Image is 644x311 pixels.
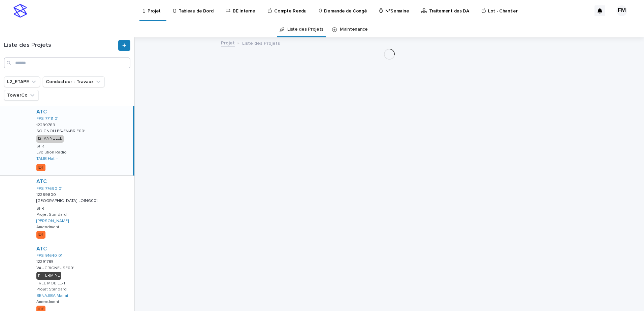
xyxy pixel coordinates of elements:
[36,272,61,279] div: 11_TERMINE
[287,22,323,37] a: Liste des Projets
[616,5,627,16] div: FM
[36,300,59,304] p: Amendment
[4,76,40,87] button: L2_ETAPE
[36,206,44,211] p: SFR
[36,219,69,223] a: [PERSON_NAME]
[36,246,47,252] a: ATC
[36,258,55,264] p: 12291785
[4,42,117,49] h1: Liste des Projets
[36,178,47,185] a: ATC
[221,39,235,46] a: Projet
[36,231,45,238] div: IDF
[36,144,44,149] p: SFR
[36,197,99,203] p: [GEOGRAPHIC_DATA]-LOING001
[43,76,105,87] button: Conducteur - Travaux
[36,281,66,286] p: FREE MOBILE-T
[36,157,59,161] a: TALIB Hatim
[36,135,64,142] div: 12_ANNULEE
[242,39,280,46] p: Liste des Projets
[36,150,67,155] p: Evolution Radio
[340,22,368,37] a: Maintenance
[36,116,59,121] a: FPS-77111-01
[36,191,57,197] p: 12289800
[36,287,67,292] p: Projet Standard
[36,265,76,271] p: VAUGRIGNEUSE001
[36,293,68,298] a: BENAJIBA Manaf
[4,90,39,101] button: TowerCo
[36,128,87,134] p: SOIGNOLLES-EN-BRIE001
[36,212,67,217] p: Projet Standard
[36,122,57,128] p: 12289789
[13,4,27,18] img: stacker-logo-s-only.png
[36,186,63,191] a: FPS-77690-01
[4,58,130,68] input: Search
[36,109,47,115] a: ATC
[36,225,59,230] p: Amendment
[36,164,45,171] div: IDF
[36,253,62,258] a: FPS-91640-01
